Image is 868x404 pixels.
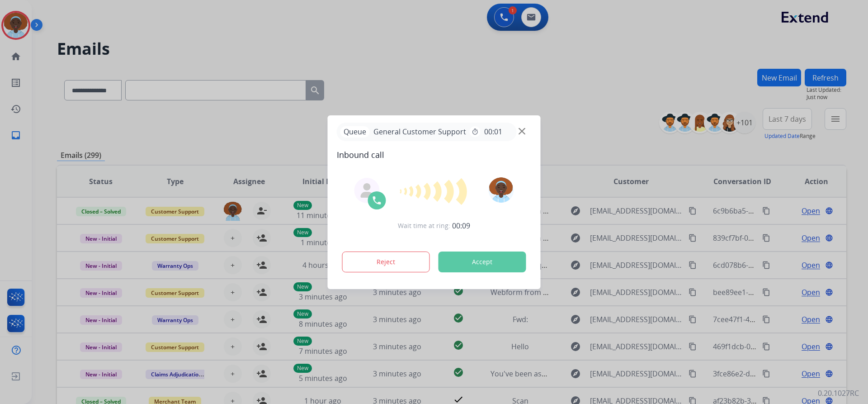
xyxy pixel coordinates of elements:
[360,183,374,198] img: agent-avatar
[370,126,470,137] span: General Customer Support
[439,252,526,272] button: Accept
[340,126,370,138] p: Queue
[472,128,479,135] mat-icon: timer
[452,220,470,231] span: 00:09
[488,177,514,203] img: avatar
[398,221,450,230] span: Wait time at ring:
[372,195,382,206] img: call-icon
[337,148,532,161] span: Inbound call
[484,126,502,137] span: 00:01
[342,252,430,272] button: Reject
[818,388,859,399] p: 0.20.1027RC
[519,128,525,134] img: close-button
